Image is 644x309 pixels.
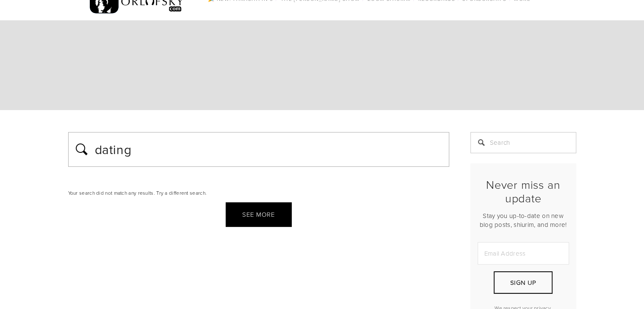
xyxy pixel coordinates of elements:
[68,188,449,198] div: Your search did not match any results. Try a different search.
[478,211,569,229] p: Stay you up-to-date on new blog posts, shiurim, and more!
[478,178,569,205] h2: Never miss an update
[242,210,275,219] span: See more
[478,242,569,265] input: Email Address
[494,271,552,294] button: Sign Up
[470,132,576,153] input: Search
[510,278,536,287] span: Sign Up
[226,202,292,227] div: See more
[94,139,444,160] input: Type to search…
